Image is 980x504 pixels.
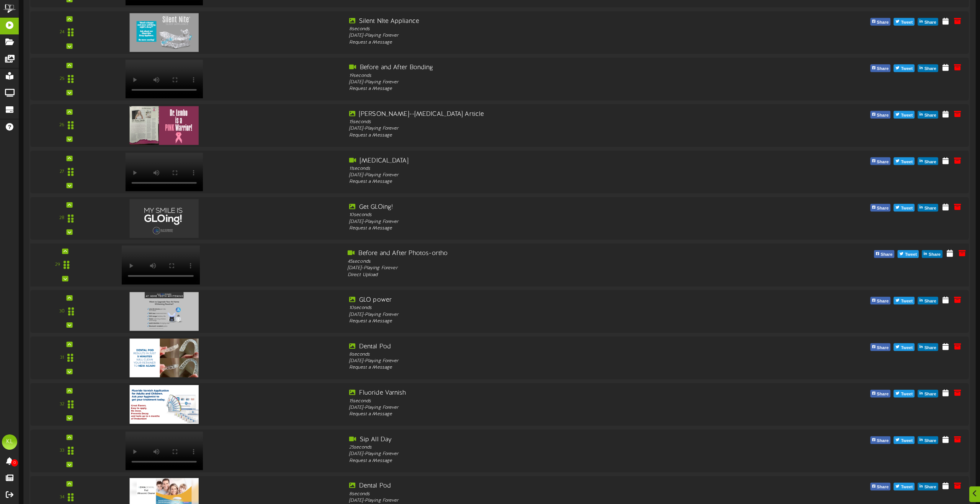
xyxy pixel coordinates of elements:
[923,65,938,73] span: Share
[348,249,731,258] div: Before and After Photos-ortho
[899,297,914,306] span: Tweet
[875,344,890,352] span: Share
[870,158,890,165] button: Share
[899,158,914,166] span: Tweet
[927,250,942,259] span: Share
[922,250,942,258] button: Share
[59,308,65,315] div: 30
[870,436,890,444] button: Share
[129,106,198,145] img: 30f1fc94-b579-446c-b5bd-875d1e49969ddrlembo--breastcancerarticle-307993.jpg
[875,390,890,398] span: Share
[349,63,728,72] div: Before and After Bonding
[923,344,938,352] span: Share
[349,156,728,165] div: [MEDICAL_DATA]
[349,444,728,451] div: 25 seconds
[349,405,728,411] div: [DATE] - Playing Forever
[349,132,728,139] div: Request a Message
[870,483,890,491] button: Share
[899,65,914,73] span: Tweet
[348,258,731,265] div: 45 seconds
[349,411,728,418] div: Request a Message
[349,358,728,364] div: [DATE] - Playing Forever
[870,390,890,397] button: Share
[349,458,728,464] div: Request a Message
[894,390,915,397] button: Tweet
[894,18,915,26] button: Tweet
[60,354,64,361] div: 31
[918,390,938,397] button: Share
[129,199,198,238] img: 90bd1da1-3587-4e79-89e8-781a3b947d80getgloing-288540.jpg
[11,459,18,467] span: 0
[875,297,890,306] span: Share
[923,158,938,166] span: Share
[899,437,914,445] span: Tweet
[349,318,728,325] div: Request a Message
[349,39,728,46] div: Request a Message
[59,122,64,129] div: 26
[349,17,728,26] div: Silent NIte Appliance
[875,437,890,445] span: Share
[918,65,938,72] button: Share
[894,436,915,444] button: Tweet
[894,204,915,211] button: Tweet
[349,343,728,351] div: Dental Pod
[870,65,890,72] button: Share
[894,158,915,165] button: Tweet
[923,390,938,398] span: Share
[875,483,890,492] span: Share
[879,250,894,259] span: Share
[349,33,728,39] div: [DATE] - Playing Forever
[923,483,938,492] span: Share
[918,111,938,119] button: Share
[349,351,728,358] div: 8 seconds
[349,305,728,311] div: 10 seconds
[923,111,938,120] span: Share
[349,203,728,212] div: Get GLOing!
[899,344,914,352] span: Tweet
[875,204,890,213] span: Share
[349,312,728,318] div: [DATE] - Playing Forever
[129,338,198,377] img: 74144eb1-5092-4d7a-823b-75c7cb30464d.jpg
[348,272,731,279] div: Direct Upload
[349,72,728,79] div: 19 seconds
[348,265,731,272] div: [DATE] - Playing Forever
[349,364,728,371] div: Request a Message
[349,497,728,504] div: [DATE] - Playing Forever
[349,166,728,172] div: 11 seconds
[870,297,890,304] button: Share
[923,18,938,27] span: Share
[60,29,64,36] div: 24
[923,437,938,445] span: Share
[899,390,914,398] span: Tweet
[899,483,914,492] span: Tweet
[129,292,198,331] img: 48cbfb82-58f7-46cb-958b-7175821ee02dglopower-288544.jpg
[870,343,890,351] button: Share
[894,111,915,119] button: Tweet
[349,389,728,398] div: Fluoride Varnish
[918,297,938,304] button: Share
[349,110,728,119] div: [PERSON_NAME]--[MEDICAL_DATA] Article
[894,297,915,304] button: Tweet
[899,18,914,27] span: Tweet
[60,494,64,501] div: 34
[60,448,64,454] div: 33
[899,204,914,213] span: Tweet
[894,343,915,351] button: Tweet
[349,296,728,305] div: GLO power
[870,18,890,26] button: Share
[918,18,938,26] button: Share
[875,158,890,166] span: Share
[874,250,895,258] button: Share
[60,76,64,82] div: 25
[349,451,728,457] div: [DATE] - Playing Forever
[349,212,728,218] div: 10 seconds
[55,262,60,268] div: 29
[875,65,890,73] span: Share
[349,436,728,444] div: Sip All Day
[894,483,915,491] button: Tweet
[349,482,728,491] div: Dental Pod
[349,172,728,179] div: [DATE] - Playing Forever
[875,111,890,120] span: Share
[923,297,938,306] span: Share
[349,86,728,92] div: Request a Message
